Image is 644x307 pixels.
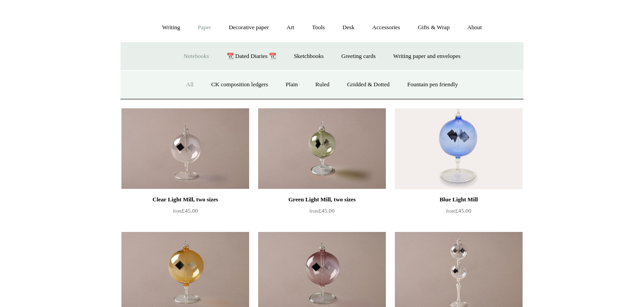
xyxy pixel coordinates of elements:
a: Green Light Mill, two sizes from£45.00 [258,194,386,231]
a: Fountain pen friendly [399,73,466,97]
div: Green Light Mill, two sizes [260,194,384,205]
span: from [173,209,182,214]
div: Clear Light Mill, two sizes [124,194,247,205]
a: Decorative paper [221,16,277,40]
a: Green Light Mill, two sizes Green Light Mill, two sizes [258,108,386,189]
a: Notebooks [175,44,217,68]
a: CK composition ledgers [203,73,276,97]
a: Paper [190,16,219,40]
a: Writing paper and envelopes [385,44,469,68]
span: from [309,209,318,214]
a: Sketchbooks [286,44,331,68]
a: Writing [154,16,188,40]
a: Blue Light Mill from£45.00 [395,194,523,231]
div: Blue Light Mill [397,194,520,205]
a: Gifts & Wrap [410,16,458,40]
a: Gridded & Dotted [339,73,398,97]
span: £45.00 [446,207,471,214]
span: from [446,209,455,214]
a: Plain [277,73,306,97]
span: £45.00 [173,207,198,214]
a: Blue Light Mill Blue Light Mill [395,108,523,189]
a: Greeting cards [333,44,384,68]
a: Clear Light Mill, two sizes from£45.00 [121,194,249,231]
a: Art [278,16,302,40]
a: All [178,73,202,97]
img: Green Light Mill, two sizes [258,108,386,189]
a: About [459,16,490,40]
a: 📆 Dated Diaries 📆 [219,44,284,68]
a: Ruled [307,73,337,97]
a: Desk [335,16,363,40]
img: Clear Light Mill, two sizes [121,108,249,189]
a: Clear Light Mill, two sizes Clear Light Mill, two sizes [121,108,249,189]
img: Blue Light Mill [395,108,523,189]
span: £45.00 [309,207,335,214]
a: Tools [304,16,333,40]
a: Accessories [364,16,408,40]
